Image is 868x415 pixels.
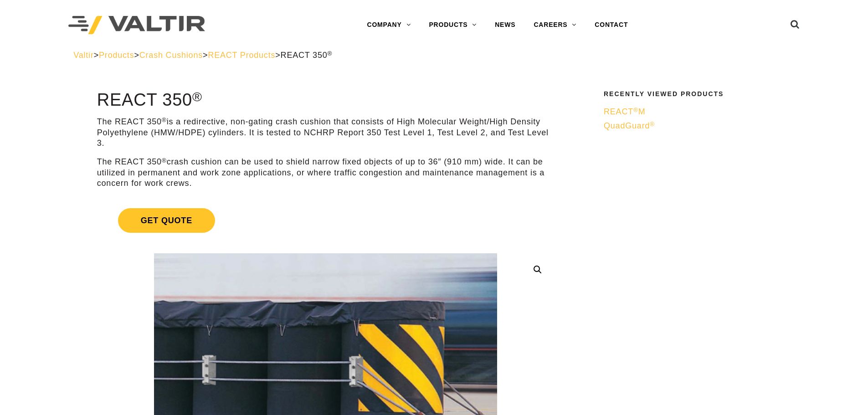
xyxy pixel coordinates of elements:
[208,51,275,60] a: REACT Products
[328,50,333,57] sup: ®
[192,89,202,104] sup: ®
[162,157,167,164] sup: ®
[118,208,215,233] span: Get Quote
[524,16,586,34] a: CAREERS
[97,197,554,244] a: Get Quote
[73,51,93,60] a: Valtir
[99,51,134,60] a: Products
[97,117,554,149] p: The REACT 350 is a redirective, non-gating crash cushion that consists of High Molecular Weight/H...
[586,16,637,34] a: CONTACT
[420,16,486,34] a: PRODUCTS
[486,16,524,34] a: NEWS
[604,121,655,130] span: QuadGuard
[139,51,203,60] a: Crash Cushions
[604,107,646,116] span: REACT M
[97,91,554,110] h1: REACT 350
[604,107,789,117] a: REACT®M
[358,16,420,34] a: COMPANY
[650,121,655,128] sup: ®
[97,157,554,189] p: The REACT 350 crash cushion can be used to shield narrow fixed objects of up to 36″ (910 mm) wide...
[604,91,789,97] h2: Recently Viewed Products
[604,121,789,131] a: QuadGuard®
[68,16,205,35] img: Valtir
[633,107,638,113] sup: ®
[73,50,795,61] div: > > > >
[281,51,333,60] span: REACT 350
[162,117,167,123] sup: ®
